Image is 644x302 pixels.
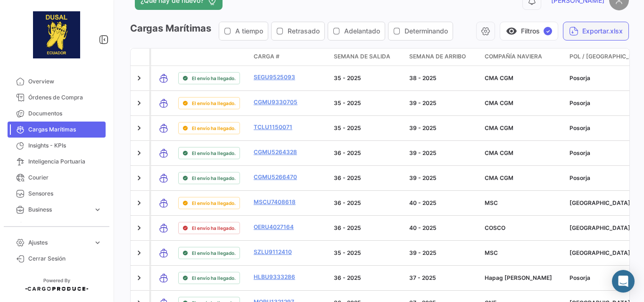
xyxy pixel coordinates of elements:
[485,199,498,206] span: MSC
[254,248,303,256] a: SZLU9112410
[8,106,106,122] a: Documentos
[409,199,477,207] div: 40 - 2025
[506,25,517,37] span: visibility
[130,22,456,41] h3: Cargas Marítimas
[328,22,385,40] button: Adelantado
[28,125,102,134] span: Cargas Marítimas
[8,138,106,154] a: Insights - KPIs
[192,124,236,132] span: El envío ha llegado.
[405,49,481,65] datatable-header-cell: Semana de Arribo
[250,49,306,65] datatable-header-cell: Carga #
[254,123,303,131] a: TCLU1150071
[254,98,303,106] a: CGMU9330705
[28,77,102,86] span: Overview
[485,174,513,181] span: CMA CGM
[563,22,629,41] button: Exportar.xlsx
[219,22,268,40] button: A tiempo
[334,149,402,157] div: 36 - 2025
[33,11,80,58] img: a285b2dc-690d-45b2-9f09-4c8154f86cbc.png
[192,174,236,182] span: El envío ha llegado.
[409,124,477,132] div: 39 - 2025
[254,198,303,206] a: MSCU7408618
[8,154,106,170] a: Inteligencia Portuaria
[500,22,558,41] button: visibilityFiltros✓
[28,238,90,247] span: Ajustes
[409,249,477,257] div: 39 - 2025
[288,26,320,36] span: Retrasado
[8,73,106,90] a: Overview
[334,224,402,232] div: 36 - 2025
[8,186,106,202] a: Sensores
[93,221,102,230] span: expand_more
[28,254,102,263] span: Cerrar Sesión
[254,73,303,82] a: SEGU9525093
[405,26,448,36] span: Determinando
[485,149,513,156] span: CMA CGM
[485,224,505,231] span: COSCO
[485,99,513,106] span: CMA CGM
[254,148,303,156] a: CGMU5264328
[8,90,106,106] a: Órdenes de Compra
[334,124,402,132] div: 35 - 2025
[134,273,144,283] a: Expand/Collapse Row
[409,99,477,107] div: 39 - 2025
[485,249,498,256] span: MSC
[192,74,236,82] span: El envío ha llegado.
[192,249,236,257] span: El envío ha llegado.
[192,99,236,107] span: El envío ha llegado.
[28,141,102,150] span: Insights - KPIs
[28,221,90,230] span: Estadísticas
[134,73,144,83] a: Expand/Collapse Row
[134,223,144,233] a: Expand/Collapse Row
[330,49,405,65] datatable-header-cell: Semana de Salida
[28,205,90,214] span: Business
[192,274,236,282] span: El envío ha llegado.
[28,157,102,166] span: Inteligencia Portuaria
[134,173,144,183] a: Expand/Collapse Row
[28,93,102,102] span: Órdenes de Compra
[8,170,106,186] a: Courier
[28,173,102,182] span: Courier
[334,99,402,107] div: 35 - 2025
[409,174,477,182] div: 39 - 2025
[612,270,635,293] div: Abrir Intercom Messenger
[334,199,402,207] div: 36 - 2025
[306,49,330,65] datatable-header-cell: Póliza
[93,238,102,247] span: expand_more
[485,52,542,61] span: Compañía naviera
[334,274,402,282] div: 36 - 2025
[134,248,144,258] a: Expand/Collapse Row
[334,249,402,257] div: 35 - 2025
[93,205,102,214] span: expand_more
[151,49,174,65] datatable-header-cell: Modo de Transporte
[481,49,566,65] datatable-header-cell: Compañía naviera
[28,189,102,198] span: Sensores
[134,148,144,158] a: Expand/Collapse Row
[485,274,552,281] span: Hapag Lloyd
[134,98,144,108] a: Expand/Collapse Row
[272,22,324,40] button: Retrasado
[254,52,280,61] span: Carga #
[192,199,236,207] span: El envío ha llegado.
[254,223,303,231] a: OERU4027164
[28,109,102,118] span: Documentos
[334,74,402,82] div: 35 - 2025
[192,224,236,232] span: El envío ha llegado.
[409,224,477,232] div: 40 - 2025
[134,123,144,133] a: Expand/Collapse Row
[254,273,303,281] a: HLBU9333286
[388,22,453,40] button: Determinando
[344,26,380,36] span: Adelantado
[334,52,390,61] span: Semana de Salida
[409,52,466,61] span: Semana de Arribo
[544,27,552,35] span: ✓
[485,74,513,82] span: CMA CGM
[192,149,236,157] span: El envío ha llegado.
[409,274,477,282] div: 37 - 2025
[334,174,402,182] div: 36 - 2025
[485,124,513,131] span: CMA CGM
[235,26,263,36] span: A tiempo
[174,49,250,65] datatable-header-cell: Estado de Envio
[8,122,106,138] a: Cargas Marítimas
[409,74,477,82] div: 38 - 2025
